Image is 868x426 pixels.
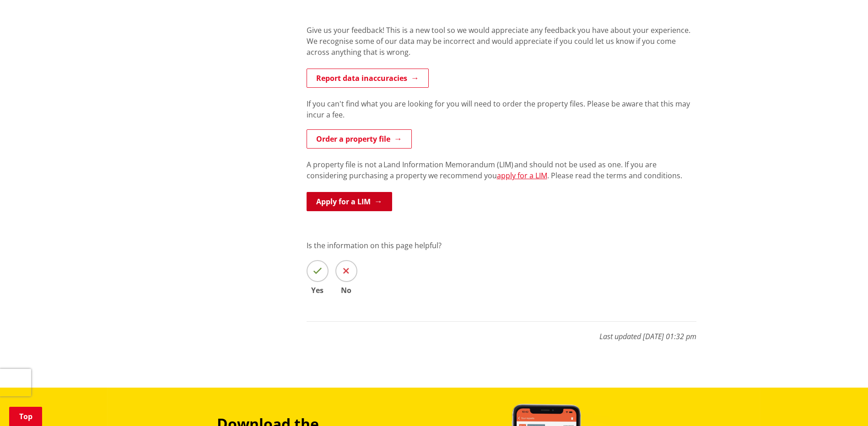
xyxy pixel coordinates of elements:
[307,321,696,342] p: Last updated [DATE] 01:32 pm
[307,159,696,192] div: A property file is not a Land Information Memorandum (LIM) and should not be used as one. If you ...
[497,170,547,181] a: apply for a LIM
[826,388,859,421] iframe: Messenger Launcher
[307,98,696,120] p: If you can't find what you are looking for you will need to order the property files. Please be a...
[307,69,429,88] a: Report data inaccuracies
[335,287,357,294] span: No
[307,129,412,149] a: Order a property file
[307,25,696,69] div: Give us your feedback! This is a new tool so we would appreciate any feedback you have about your...
[307,192,392,211] a: Apply for a LIM
[307,287,329,294] span: Yes
[9,407,42,426] a: Top
[307,240,696,251] p: Is the information on this page helpful?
